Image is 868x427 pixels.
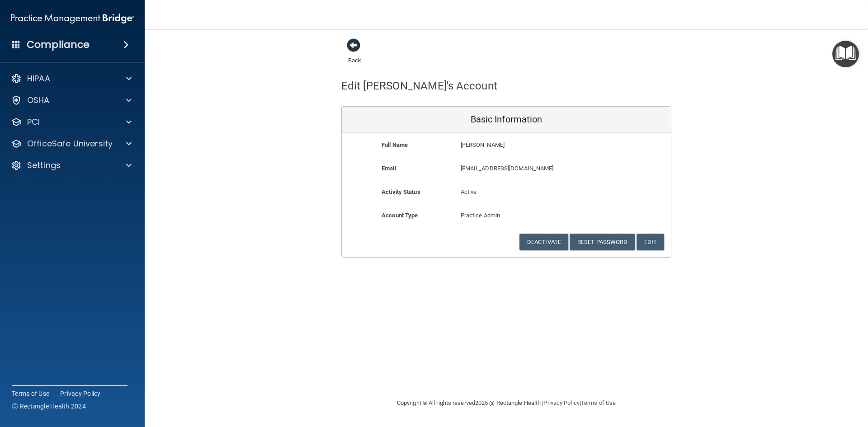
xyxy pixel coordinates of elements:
[543,399,579,406] a: Privacy Policy
[570,234,635,250] button: Reset Password
[832,41,859,67] button: Open Resource Center
[11,138,132,149] a: OfficeSafe University
[11,9,134,28] img: PMB logo
[11,95,132,106] a: OSHA
[461,210,552,221] p: Practice Admin
[27,160,61,171] p: Settings
[342,107,671,133] div: Basic Information
[348,46,361,64] a: Back
[27,138,113,149] p: OfficeSafe University
[341,80,497,92] h4: Edit [PERSON_NAME]'s Account
[581,399,616,406] a: Terms of Use
[637,234,664,250] button: Edit
[382,212,418,219] b: Account Type
[12,389,49,398] a: Terms of Use
[461,163,605,174] p: [EMAIL_ADDRESS][DOMAIN_NAME]
[11,73,132,84] a: HIPAA
[60,389,101,398] a: Privacy Policy
[27,38,90,51] h4: Compliance
[461,140,605,150] p: [PERSON_NAME]
[27,117,40,127] p: PCI
[382,188,420,195] b: Activity Status
[11,117,132,127] a: PCI
[11,160,132,171] a: Settings
[519,234,568,250] button: Deactivate
[382,165,396,172] b: Email
[712,363,857,399] iframe: Drift Widget Chat Controller
[382,141,408,148] b: Full Name
[27,73,50,84] p: HIPAA
[341,389,671,418] div: Copyright © All rights reserved 2025 @ Rectangle Health | |
[461,187,552,197] p: Active
[27,95,50,106] p: OSHA
[12,402,86,411] span: Ⓒ Rectangle Health 2024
